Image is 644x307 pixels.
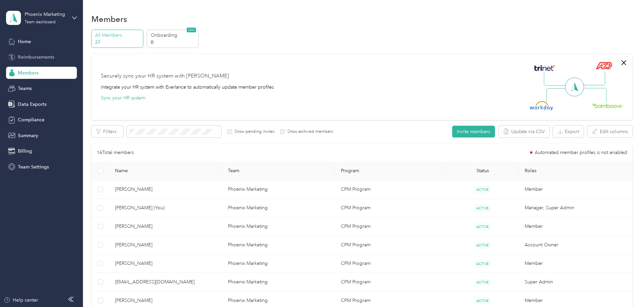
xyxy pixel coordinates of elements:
span: [PERSON_NAME] [115,260,217,267]
td: Member [519,217,632,236]
th: Status [446,162,519,180]
th: Roles [519,162,632,180]
button: Help center [4,297,38,304]
button: Update via CSV [499,126,550,137]
label: Show pending invites [232,129,274,135]
p: All Members [95,32,141,39]
img: Line Right Down [583,88,607,102]
span: [EMAIL_ADDRESS][DOMAIN_NAME] [115,278,217,286]
span: Automated member profiles is not enabled [535,150,627,155]
td: David Smith [110,236,223,254]
span: Billing [18,148,32,155]
span: Compliance [18,116,45,123]
button: Edit columns [587,126,633,137]
td: CPM Program [335,199,446,217]
img: BambooHR [592,103,623,108]
td: Member [519,180,632,199]
td: Lauren Papp (You) [110,199,223,217]
td: Phoenix Marketing [223,180,335,199]
span: Teams [18,85,32,92]
span: ACTIVE [474,205,491,212]
th: Program [335,162,446,180]
img: Workday [530,101,553,111]
span: Reimbursements [18,54,54,61]
img: ADP [595,62,612,69]
span: Summary [18,132,38,139]
div: Team dashboard [25,20,56,24]
img: Trinet [533,63,556,73]
span: [PERSON_NAME] (You) [115,204,217,212]
span: ACTIVE [474,297,491,304]
img: Line Right Up [582,71,605,86]
span: Home [18,38,31,45]
span: ACTIVE [474,223,491,230]
td: success+phoenix@everlance.com [110,273,223,291]
button: Sync your HR system [101,94,145,101]
span: Name [115,168,217,174]
th: Team [223,162,335,180]
span: [PERSON_NAME] [115,241,217,249]
span: ACTIVE [474,279,491,286]
td: CPM Program [335,180,446,199]
div: Integrate your HR system with Everlance to automatically update member profiles. [101,84,275,91]
td: Phoenix Marketing [223,217,335,236]
td: Phoenix Marketing [223,236,335,254]
td: Carl Fazio [110,254,223,273]
td: Phoenix Marketing [223,273,335,291]
td: Phoenix Marketing [223,199,335,217]
span: Team Settings [18,163,49,171]
td: CPM Program [335,236,446,254]
td: Dave Smith [110,180,223,199]
td: Manager, Super Admin [519,199,632,217]
h1: Members [91,16,127,23]
p: 0 [151,39,197,46]
div: Phoenix Marketing [25,11,67,18]
div: Securely sync your HR system with [PERSON_NAME] [101,72,229,80]
button: Invite members [452,126,495,137]
span: ACTIVE [474,242,491,249]
span: [PERSON_NAME] [115,223,217,230]
button: Export [553,126,584,137]
span: Members [18,69,38,76]
p: 16 Total members [97,149,134,156]
span: NEW [187,28,196,32]
th: Name [110,162,223,180]
span: ACTIVE [474,186,491,193]
td: Account Owner [519,236,632,254]
span: [PERSON_NAME] [115,186,217,193]
img: Line Left Up [544,71,567,86]
span: Data Exports [18,101,47,108]
td: Phoenix Marketing [223,254,335,273]
p: 27 [95,39,141,46]
td: CPM Program [335,217,446,236]
td: CPM Program [335,273,446,291]
iframe: Everlance-gr Chat Button Frame [606,269,644,307]
td: CPM Program [335,254,446,273]
p: Onboarding [151,32,197,39]
td: Super Admin [519,273,632,291]
span: [PERSON_NAME] [115,297,217,304]
img: Line Left Down [546,88,570,102]
button: Filters [91,126,123,137]
td: Amber Smith [110,217,223,236]
span: ACTIVE [474,260,491,267]
td: Member [519,254,632,273]
label: Show archived members [285,129,333,135]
